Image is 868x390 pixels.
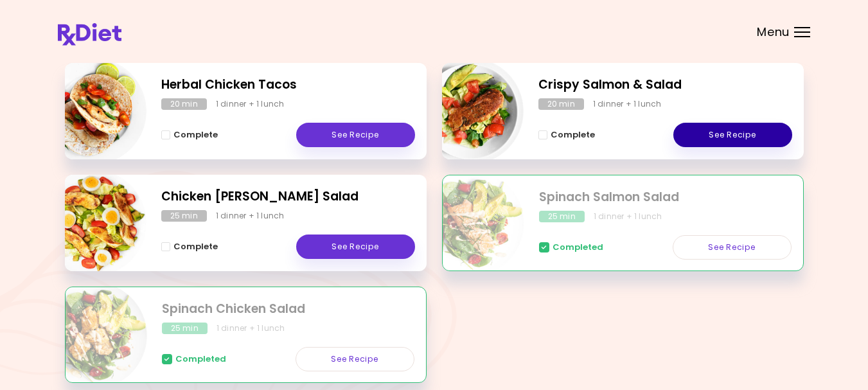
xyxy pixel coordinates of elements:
img: Info - Crispy Salmon & Salad [417,58,524,164]
span: Complete [551,130,595,140]
span: Completed [553,242,603,253]
img: Info - Chicken Cobb Salad [40,170,146,276]
h2: Spinach Salmon Salad [539,188,792,207]
a: See Recipe - Herbal Chicken Tacos [296,123,415,147]
div: 25 min [539,211,585,222]
h2: Spinach Chicken Salad [162,300,414,319]
span: Menu [757,26,790,38]
a: See Recipe - Spinach Salmon Salad [673,235,792,260]
div: 20 min [538,98,584,110]
span: Complete [173,242,218,252]
img: Info - Spinach Salmon Salad [418,170,524,277]
div: 25 min [162,323,208,334]
span: Completed [175,354,226,364]
div: 25 min [161,210,207,222]
img: RxDiet [58,23,121,46]
img: Info - Spinach Chicken Salad [40,282,147,389]
a: See Recipe - Crispy Salmon & Salad [673,123,792,147]
h2: Chicken Cobb Salad [161,188,415,206]
a: See Recipe - Chicken Cobb Salad [296,235,415,259]
div: 1 dinner + 1 lunch [217,323,285,334]
span: Complete [173,130,218,140]
button: Complete - Crispy Salmon & Salad [538,127,595,143]
a: See Recipe - Spinach Chicken Salad [296,347,414,371]
div: 20 min [161,98,207,110]
h2: Crispy Salmon & Salad [538,76,792,94]
h2: Herbal Chicken Tacos [161,76,415,94]
button: Complete - Herbal Chicken Tacos [161,127,218,143]
div: 1 dinner + 1 lunch [594,211,662,222]
div: 1 dinner + 1 lunch [593,98,662,110]
div: 1 dinner + 1 lunch [216,98,285,110]
button: Complete - Chicken Cobb Salad [161,239,218,254]
img: Info - Herbal Chicken Tacos [40,58,146,164]
div: 1 dinner + 1 lunch [216,210,285,222]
